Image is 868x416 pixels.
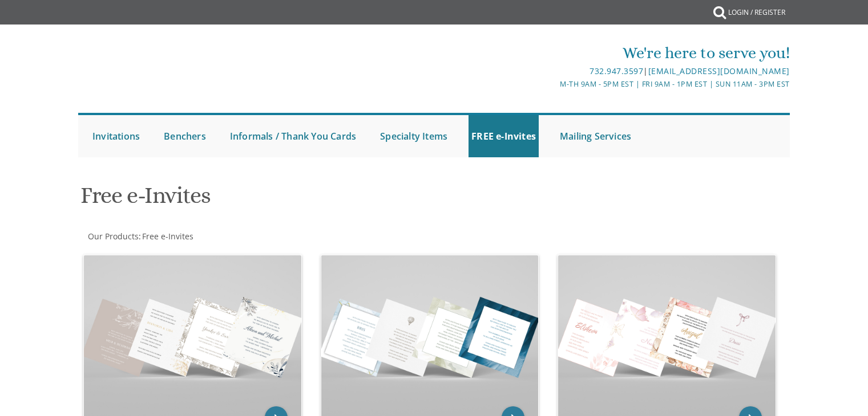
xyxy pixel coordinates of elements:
span: Free e-Invites [142,231,193,242]
a: Specialty Items [377,115,450,157]
div: We're here to serve you! [316,42,790,64]
a: Informals / Thank You Cards [227,115,359,157]
a: Free e-Invites [141,231,193,242]
div: | [316,64,790,78]
h1: Free e-Invites [80,183,546,217]
a: Mailing Services [557,115,634,157]
a: 732.947.3597 [590,66,643,76]
a: Benchers [161,115,209,157]
a: FREE e-Invites [469,115,539,157]
a: Invitations [90,115,143,157]
a: Our Products [87,231,139,242]
a: [EMAIL_ADDRESS][DOMAIN_NAME] [648,66,790,76]
div: : [78,231,434,242]
div: M-Th 9am - 5pm EST | Fri 9am - 1pm EST | Sun 11am - 3pm EST [316,78,790,90]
